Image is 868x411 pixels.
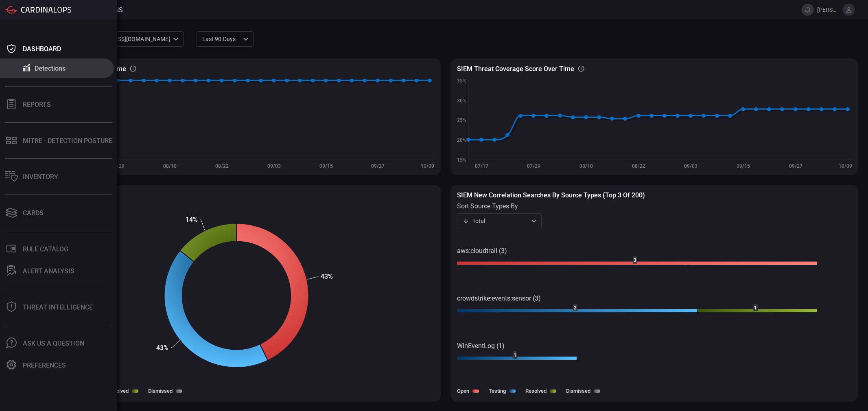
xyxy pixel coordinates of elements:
text: 09/15 [319,163,333,169]
text: crowdstrike:events:sensor (3) [457,294,541,302]
label: Open [457,388,469,394]
label: Dismissed [148,388,173,394]
div: Rule Catalog [23,245,68,253]
text: 09/03 [684,163,697,169]
text: 09/03 [267,163,281,169]
text: 07/29 [527,163,540,169]
text: 08/10 [579,163,593,169]
h3: SIEM Threat coverage score over time [457,65,574,73]
div: Preferences [23,361,66,369]
h3: SIEM New correlation searches by source types (Top 3 of 200) [457,191,852,199]
text: 43% [321,273,333,280]
text: 07/17 [474,163,488,169]
text: 15% [457,157,466,163]
label: Resolved [107,388,129,394]
p: Last 90 days [202,35,241,43]
text: 35% [457,78,466,84]
div: Cards [23,209,44,217]
text: 30% [457,98,466,104]
text: aws:cloudtrail (3) [457,247,507,255]
text: 1 [754,305,757,311]
text: 10/09 [421,163,434,169]
div: Dashboard [23,45,61,53]
text: 3 [634,257,636,263]
text: 09/27 [789,163,802,169]
div: Detections [35,65,66,72]
div: MITRE - Detection Posture [23,137,112,145]
label: Testing [489,388,506,394]
text: 20% [457,137,466,143]
text: 25% [457,117,466,123]
text: 43% [156,344,168,352]
text: 14% [186,216,198,223]
span: [PERSON_NAME].jadhav [817,6,840,13]
div: Threat Intelligence [23,303,93,311]
text: 09/27 [371,163,385,169]
text: 08/22 [632,163,645,169]
text: 10/09 [838,163,852,169]
label: Dismissed [566,388,590,394]
label: Resolved [525,388,547,394]
text: 08/10 [163,163,177,169]
div: Total [463,217,529,225]
text: 1 [514,353,516,358]
text: 09/15 [736,163,750,169]
label: sort source types by [457,202,542,210]
text: WinEventLog (1) [457,342,505,350]
text: 08/22 [215,163,229,169]
div: Ask Us A Question [23,340,84,347]
p: [EMAIL_ADDRESS][DOMAIN_NAME] [79,35,171,43]
text: 2 [574,305,577,311]
div: Inventory [23,173,58,181]
text: 07/29 [111,163,125,169]
div: ALERT ANALYSIS [23,267,74,275]
div: Reports [23,101,51,108]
